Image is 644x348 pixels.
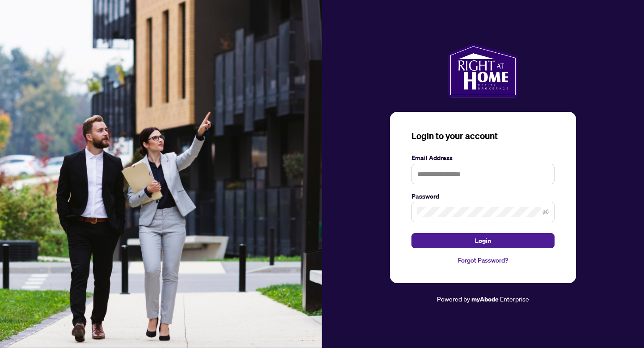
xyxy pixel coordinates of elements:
a: Forgot Password? [411,255,555,265]
h3: Login to your account [411,130,555,142]
button: Login [411,233,555,248]
img: ma-logo [448,44,517,98]
span: Login [475,233,491,248]
label: Email Address [411,153,555,163]
span: eye-invisible [542,209,549,215]
label: Password [411,191,555,201]
span: Powered by [437,295,470,303]
span: Enterprise [500,295,529,303]
a: myAbode [471,294,499,304]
